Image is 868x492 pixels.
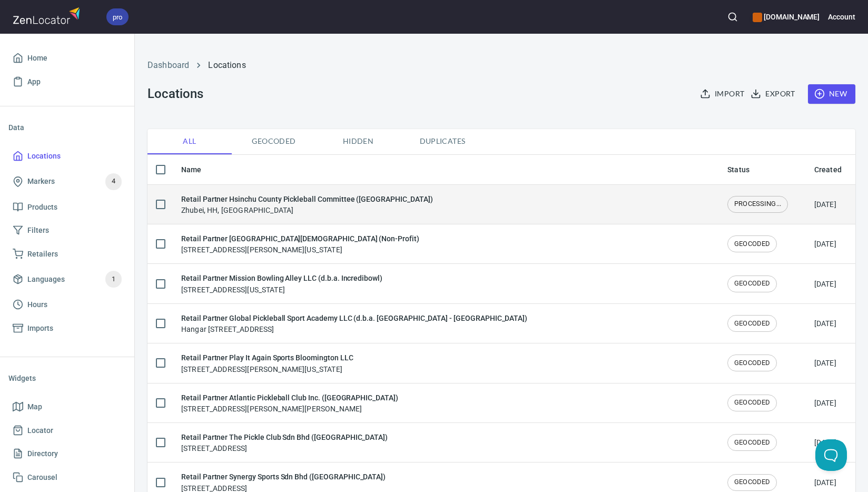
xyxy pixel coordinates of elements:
[698,84,748,104] button: Import
[147,59,855,72] nav: breadcrumb
[8,265,126,293] a: Languages1
[721,5,744,28] button: Search
[814,199,836,210] div: [DATE]
[154,135,225,148] span: All
[27,298,47,311] span: Hours
[181,233,419,255] div: [STREET_ADDRESS][PERSON_NAME][US_STATE]
[181,272,382,284] h6: Retail Partner Mission Bowling Alley LLC (d.b.a. Incredibowl)
[8,219,126,242] a: Filters
[808,84,855,104] button: New
[181,352,353,363] h6: Retail Partner Play It Again Sports Bloomington LLC
[814,437,836,448] div: [DATE]
[8,293,126,317] a: Hours
[728,438,776,448] span: GEOCODED
[181,272,382,294] div: [STREET_ADDRESS][US_STATE]
[8,395,126,419] a: Map
[8,242,126,266] a: Retailers
[719,155,806,185] th: Status
[728,199,787,209] span: PROCESSING...
[753,13,762,22] button: color-CE600E
[106,8,129,25] div: pro
[322,135,394,148] span: Hidden
[8,46,126,70] a: Home
[753,87,795,101] span: Export
[27,424,53,437] span: Locator
[181,193,433,215] div: Zhubei, HH, [GEOGRAPHIC_DATA]
[27,224,49,237] span: Filters
[181,431,388,443] h6: Retail Partner The Pickle Club Sdn Bhd ([GEOGRAPHIC_DATA])
[407,135,478,148] span: Duplicates
[728,239,776,249] span: GEOCODED
[728,319,776,329] span: GEOCODED
[814,358,836,368] div: [DATE]
[8,168,126,195] a: Markers4
[181,312,527,334] div: Hangar [STREET_ADDRESS]
[816,87,847,101] span: New
[814,239,836,249] div: [DATE]
[181,471,386,483] h6: Retail Partner Synergy Sports Sdn Bhd ([GEOGRAPHIC_DATA])
[27,248,58,261] span: Retailers
[728,279,776,289] span: GEOCODED
[8,70,126,94] a: App
[728,477,776,487] span: GEOCODED
[814,318,836,329] div: [DATE]
[181,312,527,324] h6: Retail Partner Global Pickleball Sport Academy LLC (d.b.a. [GEOGRAPHIC_DATA] - [GEOGRAPHIC_DATA])
[8,317,126,340] a: Imports
[748,84,799,104] button: Export
[27,150,61,163] span: Locations
[27,201,57,214] span: Products
[208,60,245,70] a: Locations
[8,442,126,466] a: Directory
[173,155,719,185] th: Name
[814,477,836,488] div: [DATE]
[105,175,122,188] span: 4
[814,279,836,289] div: [DATE]
[728,358,776,368] span: GEOCODED
[27,400,42,414] span: Map
[828,5,855,28] button: Account
[728,398,776,408] span: GEOCODED
[27,52,47,65] span: Home
[27,471,57,484] span: Carousel
[181,392,398,404] h6: Retail Partner Atlantic Pickleball Club Inc. ([GEOGRAPHIC_DATA])
[27,273,65,286] span: Languages
[8,366,126,391] li: Widgets
[147,86,203,101] h3: Locations
[814,398,836,408] div: [DATE]
[181,193,433,205] h6: Retail Partner Hsinchu County Pickleball Committee ([GEOGRAPHIC_DATA])
[702,87,744,101] span: Import
[181,233,419,244] h6: Retail Partner [GEOGRAPHIC_DATA][DEMOGRAPHIC_DATA] (Non-Profit)
[8,466,126,489] a: Carousel
[238,135,310,148] span: Geocoded
[181,392,398,414] div: [STREET_ADDRESS][PERSON_NAME][PERSON_NAME]
[828,11,855,23] h6: Account
[8,195,126,219] a: Products
[147,60,189,70] a: Dashboard
[8,419,126,442] a: Locator
[13,4,83,27] img: zenlocator
[27,175,55,188] span: Markers
[181,352,353,374] div: [STREET_ADDRESS][PERSON_NAME][US_STATE]
[27,75,41,88] span: App
[815,439,847,471] iframe: Help Scout Beacon - Open
[8,115,126,140] li: Data
[753,11,820,23] h6: [DOMAIN_NAME]
[105,273,122,286] span: 1
[181,431,388,454] div: [STREET_ADDRESS]
[27,322,53,335] span: Imports
[806,155,855,185] th: Created
[27,447,58,460] span: Directory
[753,5,820,28] div: Manage your apps
[106,12,129,23] span: pro
[8,144,126,168] a: Locations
